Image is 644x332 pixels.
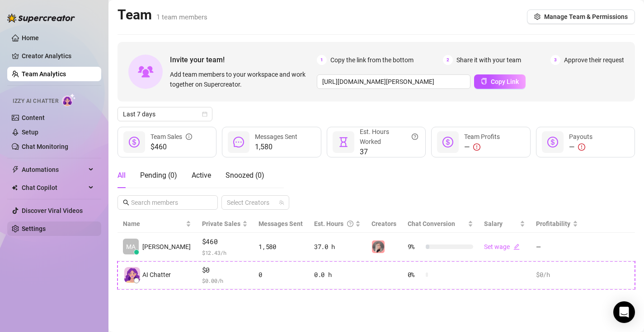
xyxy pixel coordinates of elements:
[569,133,592,140] span: Payouts
[442,137,453,148] span: dollar-circle
[366,215,402,233] th: Creators
[126,242,136,252] span: MA
[536,220,570,227] span: Profitability
[408,270,422,280] span: 0 %
[142,242,191,252] span: [PERSON_NAME]
[140,170,177,181] div: Pending ( 0 )
[259,270,303,280] div: 0
[7,14,75,23] img: logo-BBDzfeDw.svg
[259,220,303,227] span: Messages Sent
[578,143,585,151] span: exclamation-circle
[613,301,635,323] div: Open Intercom Messenger
[142,270,171,280] span: AI Chatter
[484,220,503,227] span: Salary
[513,244,520,250] span: edit
[156,13,207,21] span: 1 team members
[22,34,39,41] a: Home
[202,248,248,257] span: $ 12.43 /h
[314,242,361,252] div: 37.0 h
[544,13,628,20] span: Manage Team & Permissions
[314,219,354,229] div: Est. Hours
[547,137,558,148] span: dollar-circle
[22,114,45,121] a: Content
[22,225,46,232] a: Settings
[202,220,240,227] span: Private Sales
[330,55,414,65] span: Copy the link from the bottom
[259,242,303,252] div: 1,580
[255,133,297,140] span: Messages Sent
[22,129,38,136] a: Setup
[22,49,94,63] a: Creator Analytics
[360,127,418,147] div: Est. Hours Worked
[408,220,455,227] span: Chat Conversion
[484,243,520,250] a: Set wageedit
[192,171,211,180] span: Active
[481,78,487,84] span: copy
[62,93,76,106] img: AI Chatter
[534,14,541,20] span: setting
[22,207,83,214] a: Discover Viral Videos
[22,162,86,177] span: Automations
[255,142,297,152] span: 1,580
[564,55,624,65] span: Approve their request
[412,127,418,147] span: question-circle
[124,267,140,283] img: izzy-ai-chatter-avatar-DDCN_rTZ.svg
[372,240,385,253] img: Maddy
[22,180,86,195] span: Chat Copilot
[118,215,197,233] th: Name
[118,170,126,181] div: All
[464,133,500,140] span: Team Profits
[408,242,422,252] span: 9 %
[338,137,349,148] span: hourglass
[317,55,327,65] span: 1
[202,111,207,117] span: calendar
[456,55,521,65] span: Share it with your team
[527,9,635,24] button: Manage Team & Permissions
[226,171,264,180] span: Snoozed ( 0 )
[202,276,248,285] span: $ 0.00 /h
[123,107,207,121] span: Last 7 days
[202,265,248,276] span: $0
[347,219,353,229] span: question-circle
[473,143,480,151] span: exclamation-circle
[202,236,248,247] span: $460
[536,270,578,280] div: $0 /h
[531,233,583,261] td: —
[118,6,207,23] h2: Team
[123,219,184,229] span: Name
[131,198,205,207] input: Search members
[12,184,18,191] img: Chat Copilot
[464,142,500,152] div: —
[129,137,140,148] span: dollar-circle
[22,70,66,78] a: Team Analytics
[360,147,418,157] span: 37
[170,69,313,89] span: Add team members to your workspace and work together on Supercreator.
[233,137,244,148] span: message
[474,74,526,89] button: Copy Link
[150,132,192,142] div: Team Sales
[123,199,129,206] span: search
[443,55,453,65] span: 2
[314,270,361,280] div: 0.0 h
[491,78,519,85] span: Copy Link
[170,54,317,65] span: Invite your team!
[186,132,192,142] span: info-circle
[22,143,68,150] a: Chat Monitoring
[12,166,19,173] span: thunderbolt
[13,97,58,106] span: Izzy AI Chatter
[150,142,192,152] span: $460
[569,142,592,152] div: —
[279,200,284,205] span: team
[550,55,560,65] span: 3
